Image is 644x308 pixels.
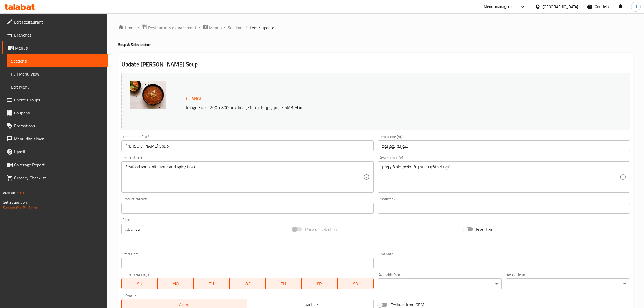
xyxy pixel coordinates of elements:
[196,280,227,288] span: TU
[15,45,103,51] span: Menus
[230,278,266,289] button: WE
[124,280,156,288] span: SU
[224,24,226,31] li: /
[7,80,108,93] a: Edit Menu
[7,67,108,80] a: Full Menu View
[635,4,637,10] span: H
[209,24,222,31] span: Menus
[199,24,200,31] li: /
[2,41,108,54] a: Menus
[2,28,108,41] a: Branches
[121,60,630,68] h2: Update [PERSON_NAME] Soup
[121,140,374,151] input: Enter name En
[130,81,166,109] img: blob_637640077970227995
[382,164,620,190] textarea: شوربة مأكولات بحرية بطعم حامض وحار
[121,278,158,289] button: SU
[338,278,374,289] button: SA
[506,278,630,289] div: ​
[391,302,424,308] span: Exclude from GEM
[14,32,103,38] span: Branches
[2,171,108,184] a: Grocery Checklist
[378,140,630,151] input: Enter name Ar
[14,149,103,155] span: Upsell
[268,280,299,288] span: TH
[194,278,230,289] button: TU
[14,175,103,181] span: Grocery Checklist
[158,278,194,289] button: MO
[14,19,103,25] span: Edit Restaurant
[118,42,633,47] h4: Soup & Sides section
[14,136,103,142] span: Menu disclaimer
[160,280,191,288] span: MO
[2,132,108,145] a: Menu disclaimer
[203,24,222,31] a: Menus
[302,278,338,289] button: FR
[148,24,196,31] span: Restaurants management
[266,278,302,289] button: TH
[305,226,337,232] span: Price on selection
[14,162,103,168] span: Coverage Report
[184,104,553,111] p: Image Size: 1200 x 800 px / Image formats: jpg, png / 5MB Max.
[543,4,578,10] div: [GEOGRAPHIC_DATA]
[3,199,28,206] span: Get support on:
[118,24,633,31] nav: breadcrumb
[2,106,108,119] a: Coupons
[378,203,630,214] input: Please enter product sku
[11,84,103,90] span: Edit Menu
[11,58,103,64] span: Sections
[125,226,133,232] p: AED
[2,158,108,171] a: Coverage Report
[138,24,140,31] li: /
[249,24,274,31] span: item / update
[14,123,103,129] span: Promotions
[121,203,374,214] input: Please enter product barcode
[17,189,25,196] span: 1.0.0
[11,71,103,77] span: Full Menu View
[3,204,37,211] a: Support.OpsPlatform
[484,4,517,10] div: Menu-management
[118,24,136,31] a: Home
[340,280,371,288] span: SA
[2,15,108,28] a: Edit Restaurant
[232,280,263,288] span: WE
[228,24,243,31] a: Sections
[14,97,103,103] span: Choice Groups
[378,278,502,289] div: ​
[14,110,103,116] span: Coupons
[135,224,288,234] input: Please enter price
[7,54,108,67] a: Sections
[304,280,335,288] span: FR
[125,164,363,190] textarea: Seafood soup with sour and spicy taste
[245,24,247,31] li: /
[184,93,204,104] button: Change
[2,145,108,158] a: Upsell
[2,119,108,132] a: Promotions
[2,93,108,106] a: Choice Groups
[476,226,493,232] span: Free item
[3,189,16,196] span: Version:
[186,95,202,103] span: Change
[142,24,196,31] a: Restaurants management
